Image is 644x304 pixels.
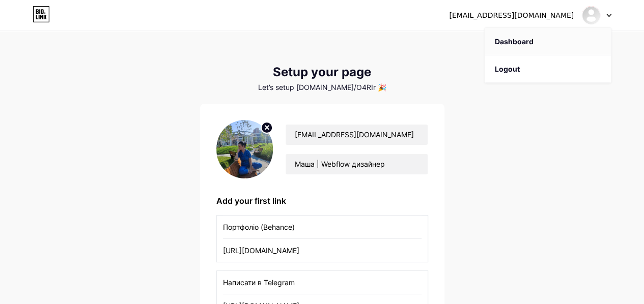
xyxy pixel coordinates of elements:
li: Logout [485,55,611,83]
input: URL (https://instagram.com/yourname) [223,239,422,262]
input: bio [286,154,427,174]
input: Your name [286,125,427,145]
a: Dashboard [485,28,611,55]
div: Add your first link [216,195,428,207]
div: [EMAIL_ADDRESS][DOMAIN_NAME] [449,10,574,21]
div: Let’s setup [DOMAIN_NAME]/O4RIr 🎉 [200,83,444,92]
input: Link name (My Instagram) [223,271,422,294]
img: profile pic [216,120,273,178]
div: Setup your page [200,65,444,79]
img: Маша Цыганкава [581,6,601,25]
input: Link name (My Instagram) [223,216,422,238]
